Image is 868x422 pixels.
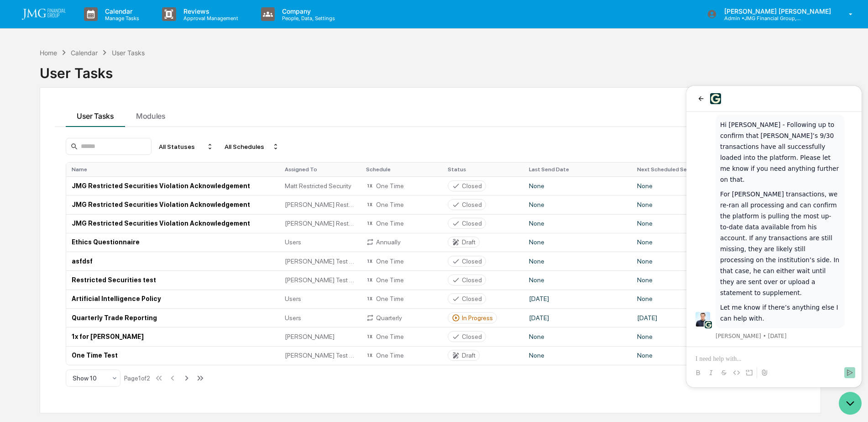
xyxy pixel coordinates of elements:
td: None [632,214,753,233]
td: None [632,176,753,195]
th: Assigned To [279,163,361,176]
td: None [523,233,631,252]
div: User Tasks [40,58,821,81]
div: Closed [462,182,482,190]
div: Closed [462,220,482,227]
td: asfdsf [66,252,279,270]
td: JMG Restricted Securities Violation Acknowledgement [66,195,279,214]
div: Page 1 of 2 [124,375,150,382]
td: Restricted Securities test [66,270,279,289]
div: One Time [366,332,437,341]
iframe: Open customer support [839,392,863,417]
td: None [632,233,753,252]
p: Calendar [98,7,144,15]
span: [PERSON_NAME] Restricted Security [285,220,356,227]
td: None [523,214,631,233]
div: Annually [366,238,437,246]
span: [PERSON_NAME] Test Group [285,352,356,359]
p: Admin • JMG Financial Group, Ltd. [717,15,802,21]
div: All Statuses [155,139,217,154]
td: JMG Restricted Securities Violation Acknowledgement [66,176,279,195]
td: None [632,290,753,308]
td: None [632,327,753,346]
span: Users [285,295,301,302]
div: One Time [366,200,437,209]
div: Draft [462,352,476,359]
div: Closed [462,295,482,302]
iframe: Customer support window [686,86,862,387]
div: One Time [366,257,437,265]
th: Next Scheduled Send Date [632,163,753,176]
div: Quarterly [366,314,437,322]
div: One Time [366,351,437,359]
p: Company [275,7,340,15]
td: None [523,176,631,195]
span: Users [285,314,301,322]
img: logo [22,9,66,20]
td: None [632,270,753,289]
p: People, Data, Settings [275,15,340,21]
td: None [523,270,631,289]
td: Artificial Intelligence Policy [66,290,279,308]
td: 1x for [PERSON_NAME] [66,327,279,346]
div: Calendar [71,49,98,57]
td: None [523,252,631,270]
td: JMG Restricted Securities Violation Acknowledgement [66,214,279,233]
span: [PERSON_NAME] [285,333,335,340]
div: Draft [462,238,476,246]
td: [DATE] [523,290,631,308]
th: Last Send Date [523,163,631,176]
div: Closed [462,258,482,265]
p: Manage Tasks [98,15,144,21]
button: Modules [125,102,177,127]
th: Schedule [361,163,442,176]
div: Closed [462,276,482,284]
div: Home [40,49,57,57]
div: In Progress [462,314,493,322]
div: One Time [366,295,437,303]
th: Status [442,163,524,176]
p: [PERSON_NAME] [PERSON_NAME] [717,7,836,15]
span: [PERSON_NAME] Test Group [285,276,356,284]
span: Matt Restricted Security [285,182,351,190]
span: [PERSON_NAME] Restricted Security [285,201,356,208]
div: User Tasks [112,49,145,57]
p: Reviews [176,7,243,15]
td: One Time Test [66,346,279,365]
div: Closed [462,201,482,208]
td: None [523,327,631,346]
td: None [523,195,631,214]
div: One Time [366,182,437,190]
span: [PERSON_NAME] Test Group [285,258,356,265]
button: User Tasks [66,102,125,127]
div: One Time [366,276,437,284]
td: None [632,195,753,214]
td: Ethics Questionnaire [66,233,279,252]
th: Name [66,163,279,176]
span: Users [285,238,301,246]
div: Closed [462,333,482,340]
p: Approval Management [176,15,243,21]
td: None [632,252,753,270]
td: None [632,346,753,365]
td: [DATE] [632,308,753,327]
div: One Time [366,219,437,227]
div: All Schedules [221,139,283,154]
td: [DATE] [523,308,631,327]
td: None [523,346,631,365]
td: Quarterly Trade Reporting [66,308,279,327]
